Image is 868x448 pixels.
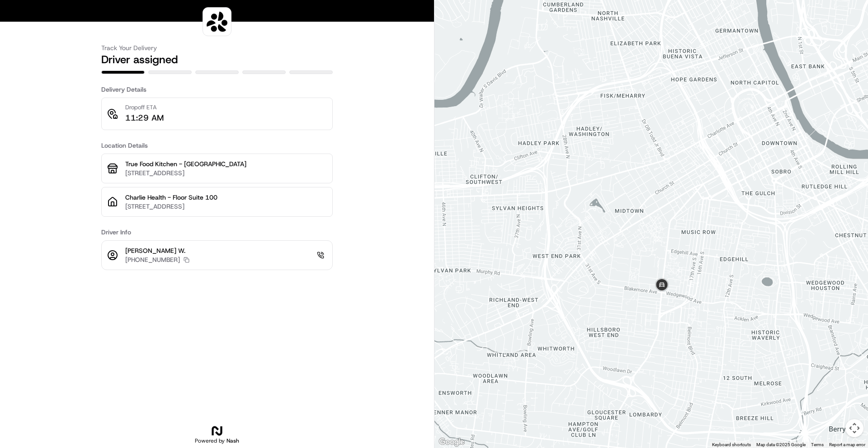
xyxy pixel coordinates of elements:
[101,52,333,67] h2: Driver assigned
[125,202,327,211] p: [STREET_ADDRESS]
[811,442,824,447] a: Terms (opens in new tab)
[125,159,327,168] p: True Food Kitchen - [GEOGRAPHIC_DATA]
[125,255,180,264] p: [PHONE_NUMBER]
[101,228,333,237] h3: Driver Info
[226,437,239,444] span: Nash
[829,442,865,447] a: Report a map error
[125,246,189,255] p: [PERSON_NAME] W.
[101,141,333,150] h3: Location Details
[205,9,229,34] img: logo-public_tracking_screen-Sharebite-1703187580717.png
[437,436,467,448] a: Open this area in Google Maps (opens a new window)
[101,85,333,94] h3: Delivery Details
[845,419,863,437] button: Map camera controls
[125,193,327,202] p: Charlie Health - Floor Suite 100
[125,103,164,112] p: Dropoff ETA
[437,436,467,448] img: Google
[101,43,333,52] h3: Track Your Delivery
[712,442,751,448] button: Keyboard shortcuts
[195,437,239,444] h2: Powered by
[125,168,327,177] p: [STREET_ADDRESS]
[125,112,164,124] p: 11:29 AM
[756,442,806,447] span: Map data ©2025 Google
